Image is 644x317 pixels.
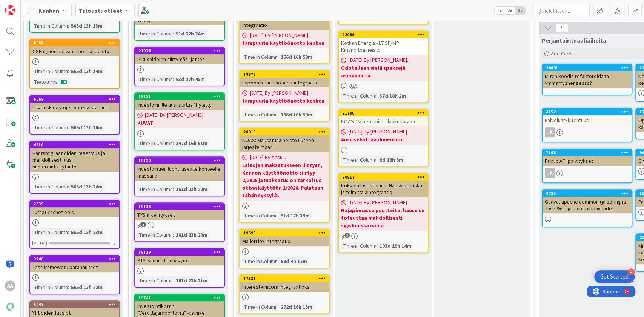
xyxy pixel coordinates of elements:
[135,47,224,54] div: 21074
[378,156,405,164] div: 9d 18h 5m
[242,97,327,104] b: tampuurin käyttöönotto kesken
[600,273,629,280] div: Get Started
[30,103,119,112] div: Logituskirjastojen yhtenäistäminen
[594,270,635,283] div: Open Get Started checklist, remaining modules: 4
[341,156,377,164] div: Time in Column
[242,53,278,61] div: Time in Column
[138,158,224,163] div: 19120
[69,182,105,191] div: 565d 13h 24m
[239,229,330,268] a: 19695MailerLite-integraatioTime in Column:98d 4h 17m
[173,139,174,147] span: :
[342,110,428,116] div: 21708
[173,276,174,285] span: :
[240,78,329,87] div: Espoonkruunu notices-integraatio
[135,93,224,110] div: 19121Investoinnille uusi status "Hylätty"
[29,200,120,249] a: 2339Turhat cachet poisTime in Column:565d 13h 23m0/3
[339,181,428,197] div: Kokkola Investoinnit: Hausvise lasku- ja toimittajaintegraatio
[240,275,329,292] div: 17531Interest-unicorn integraatioksi
[240,236,329,246] div: MailerLite-integraatio
[349,199,410,207] span: [DATE] By [PERSON_NAME]...
[240,129,329,152] div: 20918KOAS: Maksatusaineisto uuteen järjestelmään
[68,123,69,132] span: :
[543,109,632,125] div: 4152Palveluarkkitehtuuri
[495,7,505,14] span: 1x
[30,46,119,56] div: CGEnginen korvaaminen tai poisto
[377,242,378,250] span: :
[279,110,314,119] div: 156d 16h 59m
[239,274,330,314] a: 17531Interest-unicorn integraatioksiTime in Column:272d 16h 15m
[174,185,209,193] div: 161d 23h 20m
[545,168,555,178] div: JK
[135,54,224,64] div: Alkusaldojen siirtymät - jatkoa
[30,301,119,308] div: 5947
[542,149,632,183] a: 7166Public API päivityksetJK
[79,7,122,14] b: Taloustuotteet
[279,53,314,61] div: 156d 16h 58m
[69,123,105,132] div: 565d 13h 26m
[134,248,225,288] a: 19119PTS-SuunnittelunäkymäTime in Column:161d 23h 21m
[551,50,575,57] span: Add Card...
[174,75,207,83] div: 93d 17h 48m
[341,136,426,143] b: Ansu selvittää dimension
[378,242,413,250] div: 103d 19h 14m
[29,95,120,135] a: 6068Logituskirjastojen yhtenäistäminenTime in Column:565d 13h 26m
[342,32,428,37] div: 22086
[546,65,632,70] div: 20891
[173,75,174,83] span: :
[341,92,377,100] div: Time in Column
[279,303,314,311] div: 272d 16h 15m
[30,201,119,207] div: 2339
[378,92,408,100] div: 37d 18h 2m
[242,161,327,199] b: Lainojen maksatukseen liittyen, Kennon käyttöönotto siirtyy 2/2026 ja maksatus on tarkoitus ottaa...
[30,201,119,217] div: 2339Turhat cachet pois
[341,64,426,79] b: Odotellaan vielä speksejä asiakkaalta
[341,242,377,250] div: Time in Column
[242,303,278,311] div: Time in Column
[339,110,428,126] div: 21708KOAS: Vaihetunniste laskudataan
[34,256,119,262] div: 3740
[138,295,224,300] div: 19741
[38,6,59,15] span: Kanban
[30,262,119,272] div: Testiframework parannukset
[5,5,15,15] img: Visit kanbanzone.com
[505,7,515,14] span: 2x
[69,228,105,236] div: 565d 13h 23m
[239,128,330,223] a: 20918KOAS: Maksatusaineisto uuteen järjestelmään[DATE] By Ansu...Lainojen maksatukseen liittyen, ...
[68,21,69,30] span: :
[242,257,278,265] div: Time in Column
[555,23,568,32] span: 9
[543,190,632,197] div: 9725
[240,71,329,87] div: 19876Espoonkruunu notices-integraatio
[34,201,119,207] div: 2339
[134,156,225,196] a: 19120Investointien luonti usealle kohteelle massanaTime in Column:161d 23h 20m
[34,142,119,147] div: 4810
[32,283,68,291] div: Time in Column
[174,29,207,38] div: 91d 22h 24m
[32,228,68,236] div: Time in Column
[543,190,632,213] div: 9725Guava, apache common (ja spring ja Java 9+...) ja muut riippuvuudet
[240,230,329,246] div: 19695MailerLite-integraatio
[141,222,146,227] span: 3
[543,64,632,88] div: 20891Miten koodia refaktoroidaan ymmärryshengessä?
[68,182,69,191] span: :
[533,4,590,17] input: Quick Filter...
[339,174,428,181] div: 20817
[38,3,42,9] div: 9+
[250,89,312,97] span: [DATE] By [PERSON_NAME]...
[345,233,350,238] span: 3
[543,71,632,88] div: Miten koodia refaktoroidaan ymmärryshengessä?
[137,29,173,38] div: Time in Column
[339,116,428,126] div: KOAS: Vaihetunniste laskudataan
[135,157,224,164] div: 19120
[137,139,173,147] div: Time in Column
[68,67,69,75] span: :
[543,149,632,166] div: 7166Public API päivitykset
[628,268,635,275] div: 4
[34,302,119,307] div: 5947
[342,175,428,180] div: 20817
[542,64,632,95] a: 20891Miten koodia refaktoroidaan ymmärryshengessä?
[240,282,329,292] div: Interest-unicorn integraatioksi
[32,67,68,75] div: Time in Column
[69,21,105,30] div: 565d 13h 13m
[546,191,632,196] div: 9725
